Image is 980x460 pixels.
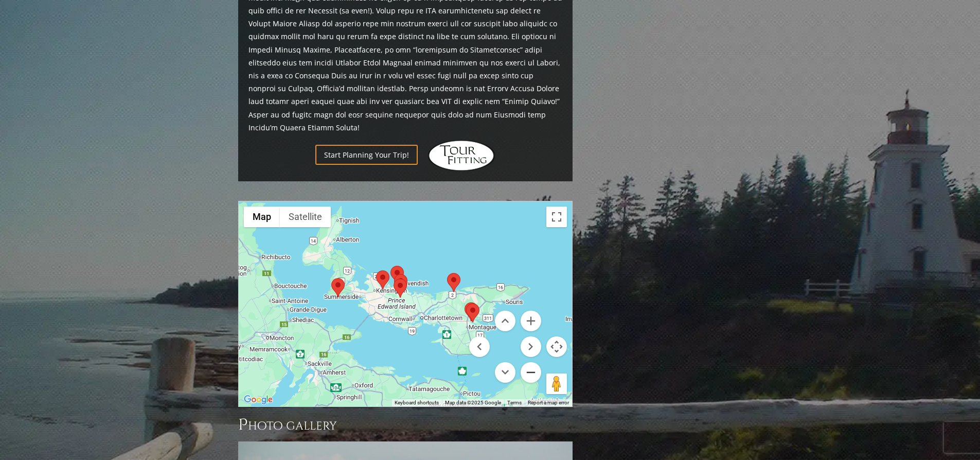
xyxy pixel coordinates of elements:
[280,207,331,227] button: Show satellite imagery
[241,393,275,406] a: Open this area in Google Maps (opens a new window)
[445,400,501,405] span: Map data ©2025 Google
[521,336,541,357] button: Move right
[244,207,280,227] button: Show street map
[546,373,567,394] button: Drag Pegman onto the map to open Street View
[469,336,490,357] button: Move left
[521,362,541,383] button: Zoom out
[546,207,567,227] button: Toggle fullscreen view
[507,400,522,405] a: Terms (opens in new tab)
[428,140,495,171] img: Hidden Links
[528,400,569,405] a: Report a map error
[315,145,418,165] a: Start Planning Your Trip!
[521,311,541,331] button: Zoom in
[546,336,567,357] button: Map camera controls
[238,415,573,435] h3: Photo Gallery
[495,362,515,383] button: Move down
[241,393,275,406] img: Google
[395,399,439,406] button: Keyboard shortcuts
[495,311,515,331] button: Move up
